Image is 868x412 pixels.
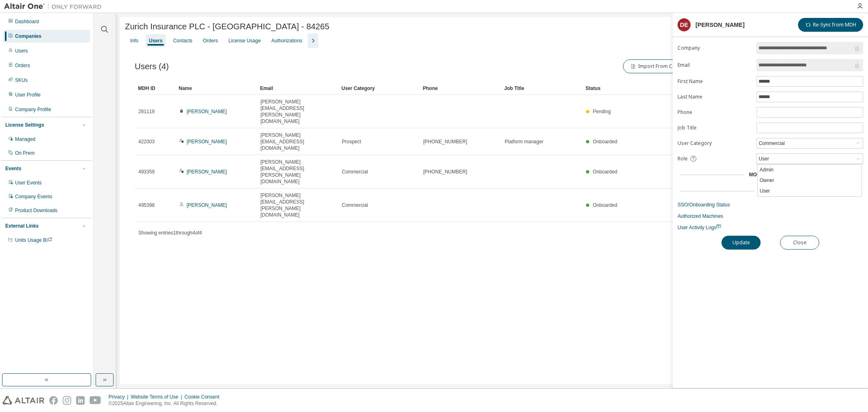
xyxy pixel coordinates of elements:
div: SKUs [15,77,28,83]
span: Showing entries 1 through 4 of 4 [138,230,202,236]
li: User [758,186,861,196]
div: DE [678,18,691,31]
span: Users (4) [135,62,169,71]
span: Onboarded [593,139,617,145]
label: Phone [678,109,752,116]
button: Re-Sync from MDH [798,18,863,32]
div: On Prem [15,150,35,156]
span: Commercial [342,169,368,175]
img: linkedin.svg [76,396,85,405]
div: User [757,154,770,163]
span: Units Usage BI [15,237,52,243]
div: Users [149,37,162,44]
button: Update [722,236,761,250]
li: Admin [758,164,861,175]
img: altair_logo.svg [2,396,44,405]
a: [PERSON_NAME] [187,109,227,114]
span: Commercial [342,202,368,208]
div: User Profile [15,92,41,98]
img: youtube.svg [90,396,101,405]
div: Privacy [109,394,131,400]
div: Product Downloads [15,207,57,214]
div: Phone [423,82,498,95]
span: [PHONE_NUMBER] [423,138,467,145]
label: Email [678,62,752,68]
span: Role [678,156,688,162]
div: Authorizations [271,37,302,44]
label: Company [678,45,752,51]
div: License Settings [5,122,44,128]
li: Owner [758,175,861,186]
button: Import From CSV [623,59,685,73]
button: Close [780,236,819,250]
label: User Category [678,140,752,147]
label: First Name [678,78,752,85]
span: Zurich Insurance PLC - [GEOGRAPHIC_DATA] - 84265 [125,22,329,31]
span: 422003 [138,138,155,145]
span: Onboarded [593,169,617,175]
span: Platform manager [505,138,543,145]
div: [PERSON_NAME] [695,22,745,28]
span: [PHONE_NUMBER] [423,169,467,175]
span: 493359 [138,169,155,175]
span: 281119 [138,108,155,115]
span: [PERSON_NAME][EMAIL_ADDRESS][PERSON_NAME][DOMAIN_NAME] [260,99,335,125]
div: Website Terms of Use [131,394,184,400]
div: External Links [5,223,39,229]
div: Info [130,37,138,44]
div: User Category [341,82,416,95]
span: Pending [593,109,611,114]
div: Events [5,165,21,172]
img: instagram.svg [63,396,71,405]
a: Authorized Machines [678,213,863,219]
img: facebook.svg [49,396,58,405]
span: [PERSON_NAME][EMAIL_ADDRESS][PERSON_NAME][DOMAIN_NAME] [260,192,335,218]
span: User Activity Logs [678,225,721,230]
a: [PERSON_NAME] [187,139,227,145]
div: Dashboard [15,18,39,25]
div: Job Title [504,82,579,95]
div: Companies [15,33,42,39]
div: Orders [15,62,30,69]
div: Orders [203,37,218,44]
div: Managed [15,136,35,142]
span: 495398 [138,202,155,208]
a: [PERSON_NAME] [187,202,227,208]
a: SSO/Onboarding Status [678,202,863,208]
div: Users [15,48,28,54]
div: Company Profile [15,106,51,113]
span: [PERSON_NAME][EMAIL_ADDRESS][DOMAIN_NAME] [260,132,335,151]
div: License Usage [228,37,260,44]
div: Status [586,82,800,95]
span: Onboarded [593,202,617,208]
div: User [757,154,863,164]
img: Altair One [4,2,106,11]
div: Contacts [173,37,192,44]
label: Last Name [678,94,752,100]
div: Commercial [757,139,786,148]
span: Prospect [342,138,361,145]
p: © 2025 Altair Engineering, Inc. All Rights Reserved. [109,400,224,407]
div: Email [260,82,335,95]
div: Company Events [15,193,52,200]
a: [PERSON_NAME] [187,169,227,175]
div: Commercial [757,138,863,148]
span: More Details [749,172,785,178]
div: Cookie Consent [184,394,224,400]
div: MDH ID [138,82,172,95]
label: Job Title [678,125,752,131]
div: Name [179,82,254,95]
div: User Events [15,180,42,186]
span: [PERSON_NAME][EMAIL_ADDRESS][PERSON_NAME][DOMAIN_NAME] [260,159,335,185]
